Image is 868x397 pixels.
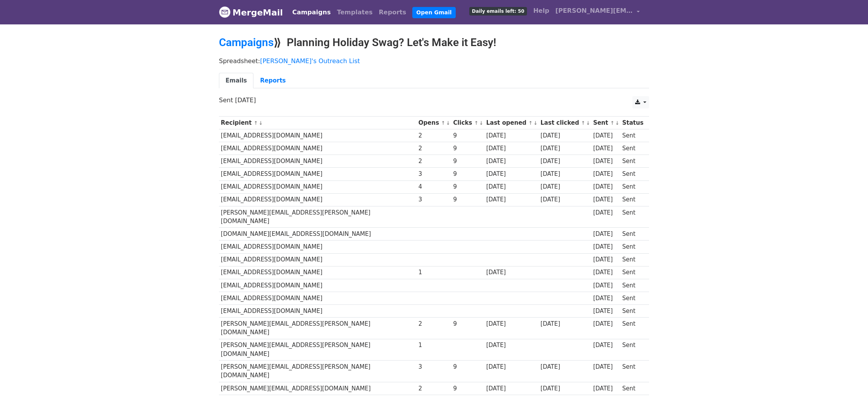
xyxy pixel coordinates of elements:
[253,73,292,89] a: Reports
[593,195,619,204] div: [DATE]
[474,120,479,126] a: ↑
[418,182,449,191] div: 4
[593,170,619,179] div: [DATE]
[593,230,619,239] div: [DATE]
[219,193,417,206] td: [EMAIL_ADDRESS][DOMAIN_NAME]
[541,384,589,393] div: [DATE]
[593,242,619,251] div: [DATE]
[479,120,483,126] a: ↓
[466,3,530,19] a: Daily emails left: 50
[591,117,620,129] th: Sent
[593,294,619,303] div: [DATE]
[453,195,482,204] div: 9
[219,382,417,395] td: [PERSON_NAME][EMAIL_ADDRESS][DOMAIN_NAME]
[620,129,645,142] td: Sent
[453,363,482,371] div: 9
[593,363,619,371] div: [DATE]
[620,206,645,228] td: Sent
[219,253,417,266] td: [EMAIL_ADDRESS][DOMAIN_NAME]
[552,3,643,21] a: [PERSON_NAME][EMAIL_ADDRESS][PERSON_NAME][DOMAIN_NAME]
[620,266,645,279] td: Sent
[541,195,589,204] div: [DATE]
[254,120,258,126] a: ↑
[593,341,619,350] div: [DATE]
[418,144,449,153] div: 2
[486,363,537,371] div: [DATE]
[620,241,645,253] td: Sent
[486,341,537,350] div: [DATE]
[418,363,449,371] div: 3
[529,120,533,126] a: ↑
[541,131,589,140] div: [DATE]
[451,117,484,129] th: Clicks
[593,255,619,264] div: [DATE]
[541,157,589,166] div: [DATE]
[418,170,449,179] div: 3
[593,131,619,140] div: [DATE]
[534,120,538,126] a: ↓
[486,170,537,179] div: [DATE]
[620,193,645,206] td: Sent
[219,228,417,241] td: [DOMAIN_NAME][EMAIL_ADDRESS][DOMAIN_NAME]
[418,131,449,140] div: 2
[541,144,589,153] div: [DATE]
[418,157,449,166] div: 2
[453,384,482,393] div: 9
[453,170,482,179] div: 9
[593,307,619,316] div: [DATE]
[620,180,645,193] td: Sent
[620,361,645,382] td: Sent
[593,157,619,166] div: [DATE]
[453,144,482,153] div: 9
[219,318,417,339] td: [PERSON_NAME][EMAIL_ADDRESS][PERSON_NAME][DOMAIN_NAME]
[219,36,649,49] h2: ⟫ Planning Holiday Swag? Let's Make it Easy!
[219,155,417,168] td: [EMAIL_ADDRESS][DOMAIN_NAME]
[453,131,482,140] div: 9
[486,320,537,328] div: [DATE]
[486,195,537,204] div: [DATE]
[453,320,482,328] div: 9
[219,292,417,304] td: [EMAIL_ADDRESS][DOMAIN_NAME]
[486,182,537,191] div: [DATE]
[469,7,527,15] span: Daily emails left: 50
[593,208,619,217] div: [DATE]
[586,120,590,126] a: ↓
[219,266,417,279] td: [EMAIL_ADDRESS][DOMAIN_NAME]
[486,131,537,140] div: [DATE]
[620,304,645,317] td: Sent
[412,7,455,18] a: Open Gmail
[593,320,619,328] div: [DATE]
[620,155,645,168] td: Sent
[219,117,417,129] th: Recipient
[418,320,449,328] div: 2
[593,384,619,393] div: [DATE]
[539,117,591,129] th: Last clicked
[610,120,615,126] a: ↑
[446,120,450,126] a: ↓
[219,4,283,21] a: MergeMail
[260,57,360,65] a: [PERSON_NAME]'s Outreach List
[418,268,449,277] div: 1
[219,73,253,89] a: Emails
[219,57,649,65] p: Spreadsheet:
[219,142,417,155] td: [EMAIL_ADDRESS][DOMAIN_NAME]
[258,120,263,126] a: ↓
[219,361,417,382] td: [PERSON_NAME][EMAIL_ADDRESS][PERSON_NAME][DOMAIN_NAME]
[620,142,645,155] td: Sent
[418,384,449,393] div: 2
[219,168,417,180] td: [EMAIL_ADDRESS][DOMAIN_NAME]
[541,182,589,191] div: [DATE]
[541,170,589,179] div: [DATE]
[289,5,334,20] a: Campaigns
[219,339,417,361] td: [PERSON_NAME][EMAIL_ADDRESS][PERSON_NAME][DOMAIN_NAME]
[219,180,417,193] td: [EMAIL_ADDRESS][DOMAIN_NAME]
[615,120,619,126] a: ↓
[593,281,619,290] div: [DATE]
[376,5,410,20] a: Reports
[620,168,645,180] td: Sent
[593,182,619,191] div: [DATE]
[334,5,375,20] a: Templates
[486,144,537,153] div: [DATE]
[620,117,645,129] th: Status
[593,144,619,153] div: [DATE]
